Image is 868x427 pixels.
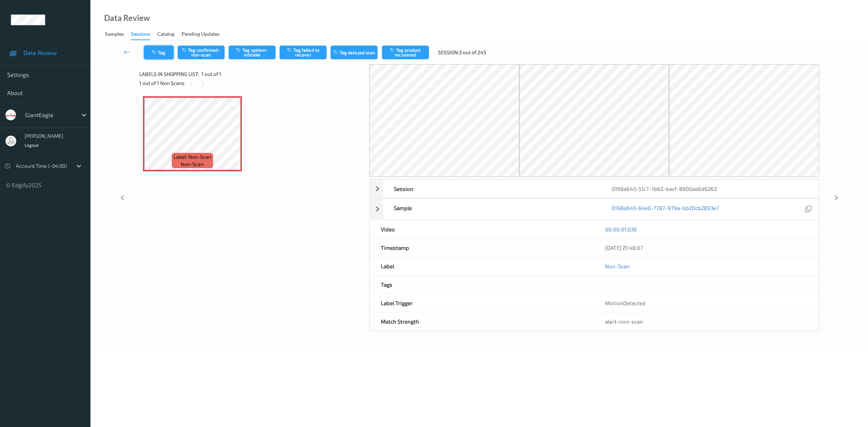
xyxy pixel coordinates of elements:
span: 3 out of 245 [459,49,486,56]
div: Samples [105,30,124,39]
button: Tag system-mistake [229,46,276,59]
div: Session0198a643-51c7-7b62-bacf-8900ae6d6262 [370,179,819,198]
div: Pending Updates [182,30,220,39]
a: Non-Scan [605,262,630,270]
div: Sample [383,199,601,219]
span: 1 out of 1 [201,71,221,78]
a: Sessions [131,29,157,40]
div: Tags [370,276,594,294]
div: MotionDetected [594,294,818,312]
div: Video [370,220,594,238]
a: 00:00:01.036 [605,226,637,233]
div: Catalog [157,30,174,39]
a: 0198a643-64e0-7787-979a-bb20cb2893e7 [612,204,719,214]
div: Timestamp [370,239,594,257]
div: Match Strength [370,312,594,330]
button: Tag [144,46,174,59]
button: Tag delayed scan [331,46,378,59]
a: Pending Updates [182,29,227,39]
button: Tag product recovered [382,46,429,59]
button: Tag failed to recover [280,46,327,59]
span: Labels in shopping list: [139,71,199,78]
span: Label: Non-Scan [174,153,211,161]
div: Data Review [104,14,150,22]
button: Tag confirmed-non-scan [178,46,225,59]
a: Catalog [157,29,182,39]
div: Label Trigger [370,294,594,312]
div: 0198a643-51c7-7b62-bacf-8900ae6d6262 [601,180,818,198]
a: Samples [105,29,131,39]
div: [DATE] 21:48:07 [605,244,808,251]
div: Session [383,180,601,198]
div: 1 out of 1 Non Scans [139,78,364,87]
div: Sessions [131,30,150,40]
div: Sample0198a643-64e0-7787-979a-bb20cb2893e7 [370,198,819,220]
div: Label [370,257,594,275]
span: Session: [438,49,459,56]
div: alert-non-scan [605,318,808,325]
span: non-scan [181,161,204,168]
